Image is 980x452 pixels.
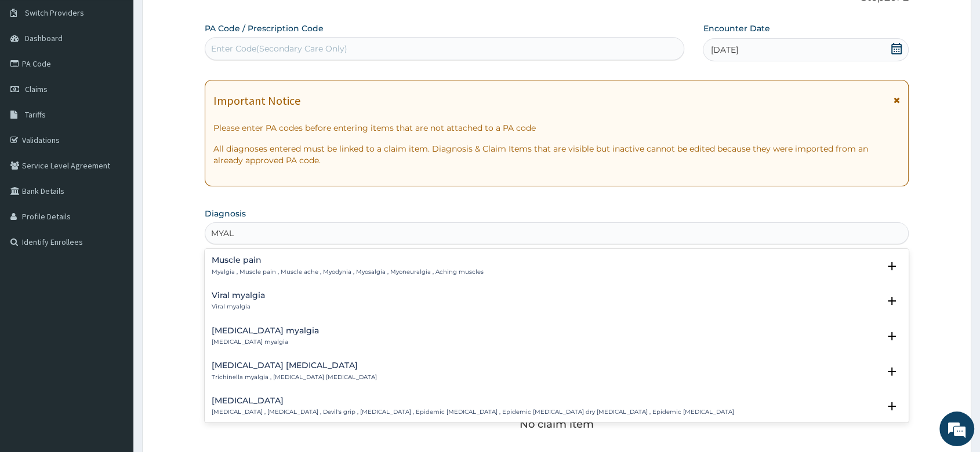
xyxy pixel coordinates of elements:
p: [MEDICAL_DATA] myalgia [212,338,319,346]
span: Switch Providers [25,8,84,18]
p: [MEDICAL_DATA] , [MEDICAL_DATA] , Devil's grip , [MEDICAL_DATA] , Epidemic [MEDICAL_DATA] , Epide... [212,408,734,416]
span: Tariffs [25,109,46,120]
h4: [MEDICAL_DATA] [MEDICAL_DATA] [212,361,377,370]
div: Enter Code(Secondary Care Only) [211,43,347,54]
p: No claim item [520,418,594,430]
div: Chat with us now [60,65,195,80]
p: All diagnoses entered must be linked to a claim item. Diagnosis & Claim Items that are visible bu... [213,143,900,166]
i: open select status [885,399,899,413]
label: PA Code / Prescription Code [205,23,324,34]
label: Diagnosis [205,208,246,219]
i: open select status [885,294,899,308]
h4: Viral myalgia [212,291,265,300]
span: [DATE] [710,44,738,56]
h4: [MEDICAL_DATA] myalgia [212,326,319,335]
h4: [MEDICAL_DATA] [212,396,734,405]
i: open select status [885,259,899,273]
i: open select status [885,329,899,343]
span: We're online! [67,146,160,263]
span: Claims [25,84,48,94]
span: Dashboard [25,33,63,43]
label: Encounter Date [703,23,770,34]
h4: Muscle pain [212,256,484,264]
i: open select status [885,365,899,378]
textarea: Type your message and hit 'Enter' [6,316,221,357]
div: Minimize live chat window [190,6,218,34]
h1: Important Notice [213,94,300,107]
p: Viral myalgia [212,303,265,311]
p: Trichinella myalgia , [MEDICAL_DATA] [MEDICAL_DATA] [212,373,377,381]
img: d_794563401_company_1708531726252_794563401 [21,58,47,87]
p: Please enter PA codes before entering items that are not attached to a PA code [213,122,900,134]
p: Myalgia , Muscle pain , Muscle ache , Myodynia , Myosalgia , Myoneuralgia , Aching muscles [212,268,484,276]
